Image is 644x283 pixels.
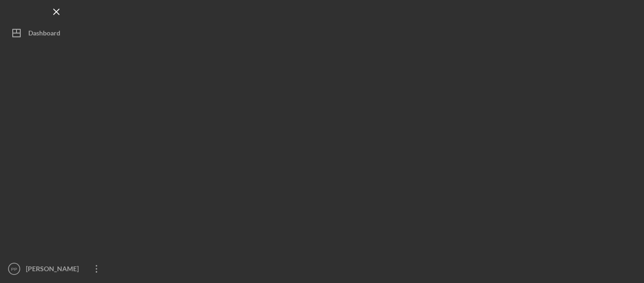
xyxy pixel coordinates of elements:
[11,266,17,272] text: PP
[28,24,60,45] div: Dashboard
[5,24,108,43] button: Dashboard
[5,259,108,278] button: PP[PERSON_NAME]
[24,259,85,281] div: [PERSON_NAME]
